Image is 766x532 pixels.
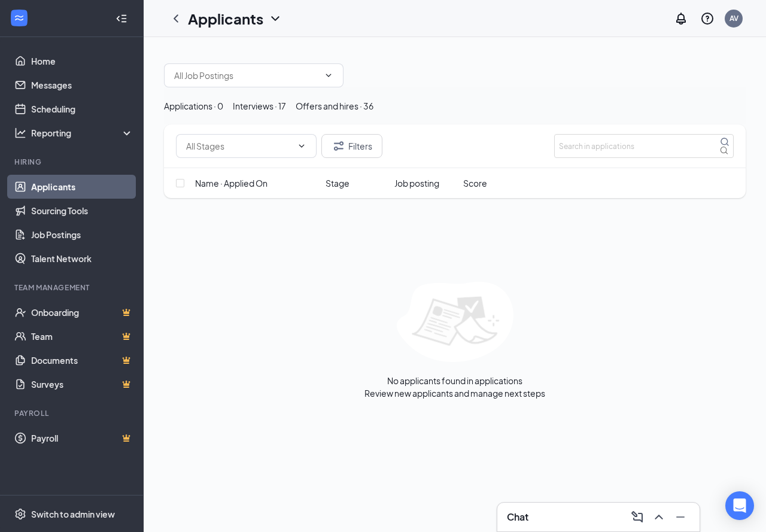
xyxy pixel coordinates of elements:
svg: ChevronDown [268,11,282,26]
button: Minimize [671,507,690,527]
svg: QuestionInfo [700,11,715,26]
h1: Applicants [188,8,263,29]
input: Search in applications [554,134,734,158]
span: Score [463,177,487,190]
svg: Minimize [673,510,688,524]
span: Job posting [394,177,439,190]
svg: ChevronDown [297,141,306,151]
a: Messages [31,73,133,97]
input: All Job Postings [174,69,319,82]
svg: Notifications [674,11,688,26]
svg: WorkstreamLogo [13,12,25,24]
div: Switch to admin view [31,508,115,520]
a: DocumentsCrown [31,348,133,372]
button: ComposeMessage [628,507,647,527]
a: SurveysCrown [31,372,133,396]
input: All Stages [186,139,292,153]
svg: Analysis [14,127,26,139]
div: Applications · 0 [164,99,223,113]
a: Applicants [31,175,133,199]
svg: ComposeMessage [630,510,645,524]
svg: ChevronDown [324,71,333,80]
a: Job Postings [31,223,133,247]
div: Interviews · 17 [233,99,286,113]
a: Scheduling [31,97,133,121]
div: AV [729,13,738,23]
a: PayrollCrown [31,426,133,450]
svg: ChevronLeft [169,11,183,26]
svg: Filter [332,139,346,153]
a: Talent Network [31,247,133,270]
img: empty-state [397,282,513,362]
a: OnboardingCrown [31,300,133,324]
h3: Chat [507,510,528,524]
div: Reporting [31,127,134,139]
div: No applicants found in applications [387,374,522,387]
span: Stage [326,177,349,190]
a: Sourcing Tools [31,199,133,223]
div: Hiring [14,157,131,167]
svg: MagnifyingGlass [720,137,729,147]
div: Offers and hires · 36 [296,99,373,113]
span: Name · Applied On [195,177,268,190]
div: Team Management [14,282,131,293]
svg: Settings [14,508,26,520]
div: Open Intercom Messenger [725,491,754,520]
div: Review new applicants and manage next steps [364,387,545,399]
svg: ChevronUp [652,510,666,524]
div: Payroll [14,408,131,418]
svg: Collapse [115,13,127,25]
button: ChevronUp [649,507,668,527]
a: Home [31,49,133,73]
button: Filter Filters [321,134,382,158]
a: TeamCrown [31,324,133,348]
